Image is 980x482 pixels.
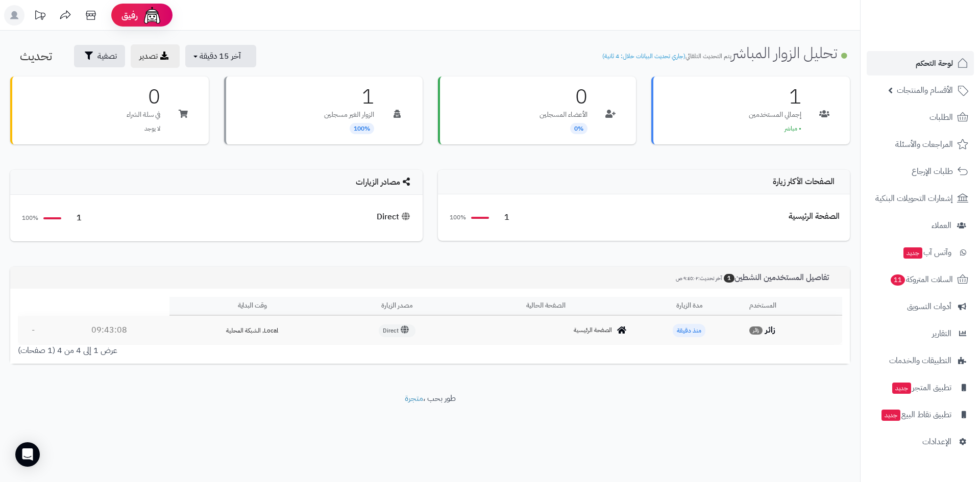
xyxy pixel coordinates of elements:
a: إشعارات التحويلات البنكية [867,186,974,211]
td: 09:43:08 [49,316,170,344]
small: آخر تحديث: [676,274,722,282]
span: • مباشر [785,124,801,133]
span: 1 [494,212,509,223]
span: زائر [749,326,763,335]
th: وقت البداية [169,297,335,316]
span: طلبات الإرجاع [912,164,953,179]
a: لوحة التحكم [867,51,974,75]
span: 1 [724,274,734,283]
span: 100% [448,213,466,222]
span: آخر 15 دقيقة [200,50,241,62]
a: السلات المتروكة11 [867,267,974,292]
span: Direct [379,324,415,337]
span: رفيق [121,9,138,21]
a: طلبات الإرجاع [867,159,974,184]
span: التقارير [932,326,951,341]
span: وآتس آب [902,245,951,260]
a: التطبيقات والخدمات [867,348,974,373]
div: Open Intercom Messenger [15,442,40,467]
a: الطلبات [867,105,974,130]
button: تصفية [74,45,125,67]
p: في سلة الشراء [127,110,160,120]
span: منذ دقيقة [673,324,705,337]
h1: تحليل الزوار المباشر [602,44,850,61]
a: متجرة [405,392,423,404]
span: 100% [20,214,38,222]
p: الزوار الغير مسجلين [324,110,374,120]
a: التقارير [867,321,974,346]
th: المستخدم [745,297,842,316]
span: العملاء [932,218,951,233]
h4: مصادر الزيارات [20,177,412,187]
button: آخر 15 دقيقة [185,45,256,67]
span: الصفحة الرئيسية [574,326,612,335]
a: تطبيق المتجرجديد [867,375,974,400]
span: لوحة التحكم [916,56,953,70]
a: المراجعات والأسئلة [867,132,974,157]
span: السلات المتروكة [890,272,953,287]
a: وآتس آبجديد [867,240,974,265]
span: تطبيق المتجر [891,380,951,395]
th: مدة الزيارة [633,297,745,316]
span: الأقسام والمنتجات [897,83,953,97]
span: - [32,324,35,336]
h4: الصفحات الأكثر زيارة [448,177,840,187]
a: أدوات التسويق [867,294,974,319]
span: جديد [881,410,900,421]
img: ai-face.png [142,5,162,26]
span: 0% [570,123,587,134]
span: (جاري تحديث البيانات خلال: 4 ثانية) [602,52,685,61]
span: جديد [903,247,922,259]
p: الأعضاء المسجلين [540,110,587,120]
div: Direct [377,211,412,223]
h3: 0 [127,87,160,107]
span: أدوات التسويق [907,299,951,314]
h3: تفاصيل المستخدمين النشطين [668,273,842,283]
h3: 0 [540,87,587,107]
a: تطبيق نقاط البيعجديد [867,402,974,427]
div: عرض 1 إلى 4 من 4 (1 صفحات) [10,345,430,357]
img: logo-2.png [911,21,970,43]
span: Local, الشبكة المحلية [226,326,278,335]
span: الإعدادات [922,435,951,449]
button: تحديث [12,45,68,67]
a: العملاء [867,213,974,238]
h3: 1 [749,87,801,107]
a: الإعدادات [867,429,974,454]
span: الطلبات [929,110,953,124]
span: 100% [350,123,374,134]
a: تصدير [131,44,180,68]
small: يتم التحديث التلقائي [602,52,731,61]
strong: زائر [765,324,775,336]
p: إجمالي المستخدمين [749,110,801,120]
span: التطبيقات والخدمات [889,353,951,368]
span: إشعارات التحويلات البنكية [875,191,953,206]
span: لا يوجد [144,124,160,133]
div: الصفحة الرئيسية [789,211,840,222]
span: تطبيق نقاط البيع [880,408,951,422]
th: الصفحة الحالية [459,297,633,316]
span: 11 [890,274,905,286]
span: المراجعات والأسئلة [895,137,953,151]
th: مصدر الزيارة [335,297,459,316]
span: تحديث [20,47,52,65]
h3: 1 [324,87,374,107]
span: تصفية [97,50,117,62]
a: تحديثات المنصة [27,5,53,28]
span: جديد [892,383,911,394]
span: 1 [66,212,82,224]
span: ٩:٤٥:٠٢ ص [676,274,698,282]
